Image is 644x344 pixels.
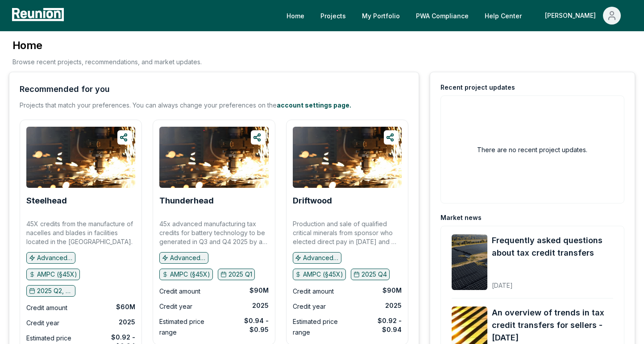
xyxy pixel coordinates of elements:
[159,301,192,312] div: Credit year
[492,307,613,344] a: An overview of trends in tax credit transfers for sellers - [DATE]
[492,234,613,259] a: Frequently asked questions about tax credit transfers
[26,252,75,264] button: Advanced manufacturing
[478,7,529,25] a: Help Center
[355,7,407,25] a: My Portfolio
[279,7,635,25] nav: Main
[26,220,135,246] p: 45X credits from the manufacture of nacelles and blades in facilities located in the [GEOGRAPHIC_...
[252,301,269,310] div: 2025
[12,57,202,66] p: Browse recent projects, recommendations, and market updates.
[303,270,343,279] p: AMPC (§45X)
[293,316,357,338] div: Estimated price range
[159,127,268,188] img: Thunderhead
[116,303,135,311] div: $60M
[351,269,390,280] button: 2025 Q4
[313,7,353,25] a: Projects
[159,316,223,338] div: Estimated price range
[293,127,402,188] img: Driftwood
[279,7,312,25] a: Home
[538,7,628,25] button: [PERSON_NAME]
[356,316,401,334] div: $0.92 - $0.94
[293,220,402,246] p: Production and sale of qualified critical minerals from sponsor who elected direct pay in [DATE] ...
[12,38,202,53] h3: Home
[293,252,342,264] button: Advanced manufacturing
[229,270,252,279] p: 2025 Q1
[277,101,351,109] a: account settings page.
[26,303,67,313] div: Credit amount
[159,196,214,205] a: Thunderhead
[37,270,77,279] p: AMPC (§45X)
[159,286,200,297] div: Credit amount
[159,220,268,246] p: 45x advanced manufacturing tax credits for battery technology to be generated in Q3 and Q4 2025 b...
[492,274,613,290] div: [DATE]
[170,270,210,279] p: AMPC (§45X)
[545,7,599,25] div: [PERSON_NAME]
[293,196,332,205] a: Driftwood
[223,316,268,334] div: $0.94 - $0.95
[26,285,75,297] button: 2025 Q2, 2025 Q3, 2025 Q4
[409,7,476,25] a: PWA Compliance
[382,286,402,295] div: $90M
[385,301,402,310] div: 2025
[477,145,587,154] h2: There are no recent project updates.
[26,196,67,205] a: Steelhead
[218,269,255,280] button: 2025 Q1
[26,127,135,188] img: Steelhead
[249,286,269,295] div: $90M
[37,286,73,295] p: 2025 Q2, 2025 Q3, 2025 Q4
[20,101,277,109] span: Projects that match your preferences. You can always change your preferences on the
[119,318,135,327] div: 2025
[159,252,208,264] button: Advanced manufacturing
[440,83,515,92] div: Recent project updates
[293,301,326,312] div: Credit year
[20,83,110,95] div: Recommended for you
[293,286,334,297] div: Credit amount
[452,234,487,290] img: Frequently asked questions about tax credit transfers
[26,318,59,328] div: Credit year
[440,213,482,222] div: Market news
[37,253,73,262] p: Advanced manufacturing
[303,253,339,262] p: Advanced manufacturing
[361,270,387,279] p: 2025 Q4
[170,253,206,262] p: Advanced manufacturing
